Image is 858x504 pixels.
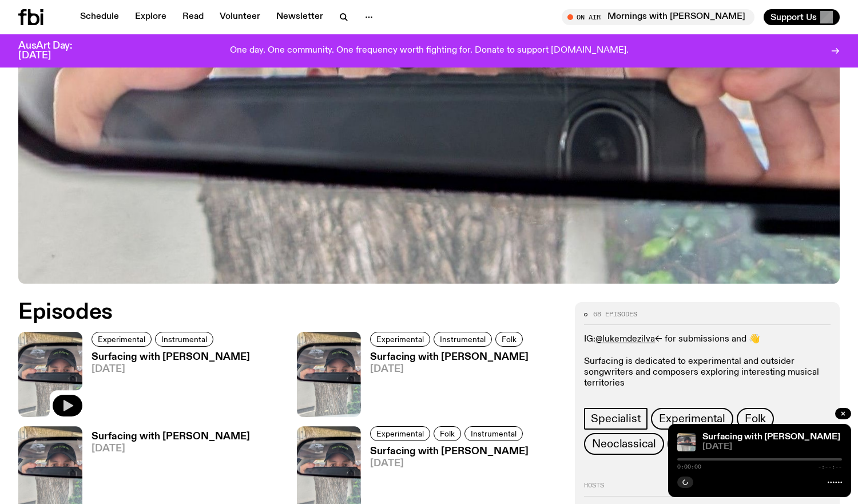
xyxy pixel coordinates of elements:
[764,9,840,25] button: Support Us
[92,332,152,347] a: Experimental
[176,9,210,25] a: Read
[92,364,250,374] span: [DATE]
[376,430,424,438] span: Experimental
[659,412,725,425] span: Experimental
[677,464,701,470] span: 0:00:00
[269,9,330,25] a: Newsletter
[584,433,664,455] a: Neoclassical
[702,443,842,451] span: [DATE]
[495,332,523,347] a: Folk
[128,9,173,25] a: Explore
[591,412,641,425] span: Specialist
[502,335,517,343] span: Folk
[230,46,629,56] p: One day. One community. One frequency worth fighting for. Donate to support [DOMAIN_NAME].
[376,335,424,343] span: Experimental
[471,430,517,438] span: Instrumental
[593,311,637,318] span: 68 episodes
[440,430,455,438] span: Folk
[155,332,213,347] a: Instrumental
[584,408,648,430] a: Specialist
[18,41,92,61] h3: AusArt Day: [DATE]
[595,335,655,344] a: @lukemdezilva
[464,426,523,441] a: Instrumental
[668,433,713,455] a: Noise
[370,426,430,441] a: Experimental
[370,447,529,457] h3: Surfacing with [PERSON_NAME]
[702,432,840,442] a: Surfacing with [PERSON_NAME]
[370,352,529,362] h3: Surfacing with [PERSON_NAME]
[92,352,250,362] h3: Surfacing with [PERSON_NAME]
[737,408,774,430] a: Folk
[98,335,145,343] span: Experimental
[818,464,842,470] span: -:--:--
[73,9,126,25] a: Schedule
[745,412,766,425] span: Folk
[213,9,267,25] a: Volunteer
[434,332,492,347] a: Instrumental
[434,426,461,441] a: Folk
[651,408,733,430] a: Experimental
[584,482,831,496] h2: Hosts
[361,352,529,417] a: Surfacing with [PERSON_NAME][DATE]
[92,444,250,454] span: [DATE]
[562,9,754,25] button: On AirMornings with [PERSON_NAME]
[82,352,250,417] a: Surfacing with [PERSON_NAME][DATE]
[370,459,529,469] span: [DATE]
[370,332,430,347] a: Experimental
[592,438,656,450] span: Neoclassical
[161,335,207,343] span: Instrumental
[92,432,250,442] h3: Surfacing with [PERSON_NAME]
[440,335,486,343] span: Instrumental
[584,334,831,389] p: IG: <- for submissions and 👋 Surfacing is dedicated to experimental and outsider songwriters and ...
[370,364,529,374] span: [DATE]
[770,12,817,22] span: Support Us
[18,302,561,323] h2: Episodes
